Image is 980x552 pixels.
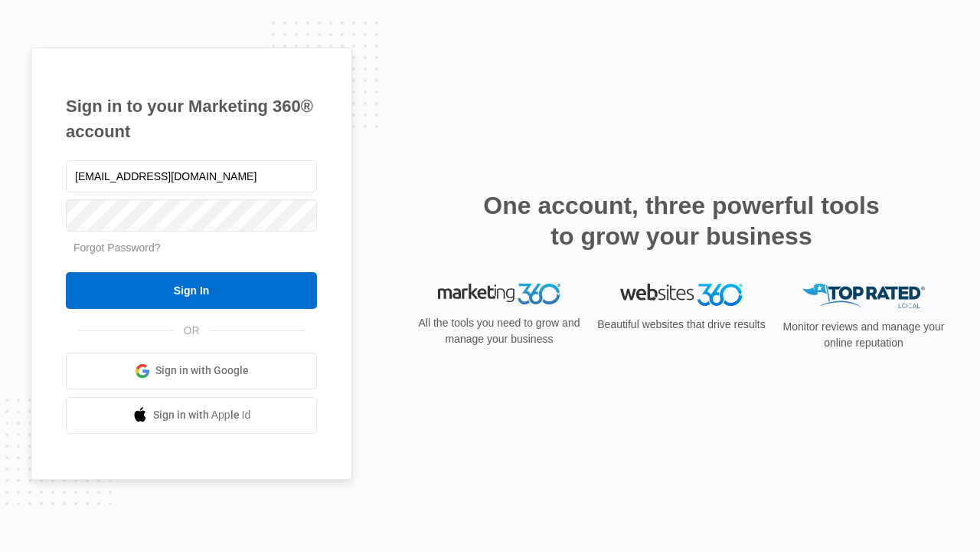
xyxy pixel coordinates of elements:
[155,363,249,379] span: Sign in with Google
[438,284,560,305] img: Marketing 360
[802,284,925,309] img: Top Rated Local
[596,317,767,333] p: Beautiful websites that drive results
[479,190,884,251] h2: One account, three powerful tools to grow your business
[66,272,317,309] input: Sign In
[173,323,211,339] span: OR
[153,407,251,423] span: Sign in with Apple Id
[73,242,161,254] a: Forgot Password?
[620,284,743,306] img: Websites 360
[778,319,949,351] p: Monitor reviews and manage your online reputation
[66,160,317,192] input: Email
[413,315,585,347] p: All the tools you need to grow and manage your business
[66,94,317,144] h1: Sign in to your Marketing 360® account
[66,353,317,389] a: Sign in with Google
[66,397,317,434] a: Sign in with Apple Id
